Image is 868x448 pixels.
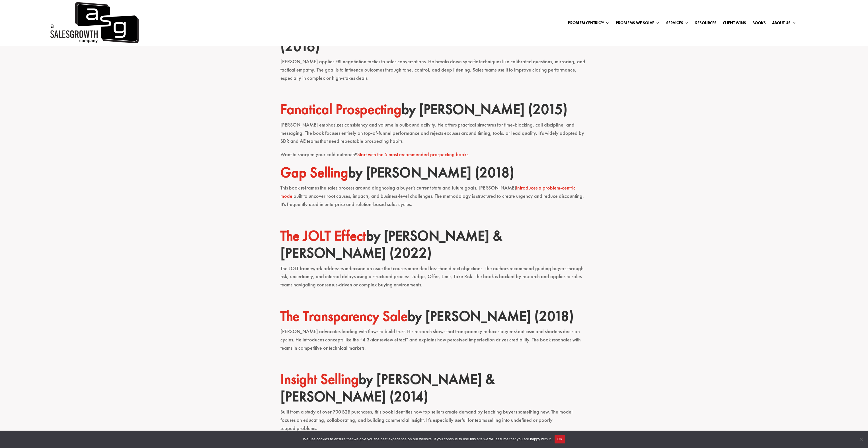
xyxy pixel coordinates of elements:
a: Problem Centric™ [568,21,610,27]
p: [PERSON_NAME] emphasizes consistency and volume in outbound activity. He offers practical structu... [280,121,588,150]
p: Want to sharpen your cold outreach? [280,150,588,164]
h2: by [PERSON_NAME] & [PERSON_NAME] (2014) [280,370,588,408]
p: The JOLT framework addresses indecision an issue that causes more deal loss than direct objection... [280,264,588,294]
a: Start with the 5 most recommended prospecting books. [357,151,470,158]
a: Resources [695,21,716,27]
a: Gap Selling [280,163,348,182]
button: Ok [555,435,565,443]
span: We use cookies to ensure that we give you the best experience on our website. If you continue to ... [303,436,551,442]
p: This book reframes the sales process around diagnosing a buyer’s current state and future goals. ... [280,184,588,213]
a: The JOLT Effect [280,227,366,245]
a: Problems We Solve [616,21,660,27]
a: The Transparency Sale [280,307,408,325]
p: Built from a study of over 700 B2B purchases, this book identifies how top sellers create demand ... [280,408,588,437]
a: Books [752,21,766,27]
a: About Us [772,21,796,27]
h2: by [PERSON_NAME] (2015) [280,101,588,121]
span: No [858,436,864,442]
a: Insight Selling [280,370,359,388]
a: Client Wins [723,21,746,27]
h2: by [PERSON_NAME] (2018) [280,308,588,327]
a: Services [666,21,689,27]
p: [PERSON_NAME] applies FBI negotiation tactics to sales conversations. He breaks down specific tec... [280,58,588,87]
h2: by [PERSON_NAME] & [PERSON_NAME] (2022) [280,227,588,264]
a: Fanatical Prospecting [280,100,401,118]
p: [PERSON_NAME] advocates leading with flaws to build trust. His research shows that transparency r... [280,327,588,357]
h2: by [PERSON_NAME] (2018) [280,164,588,184]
